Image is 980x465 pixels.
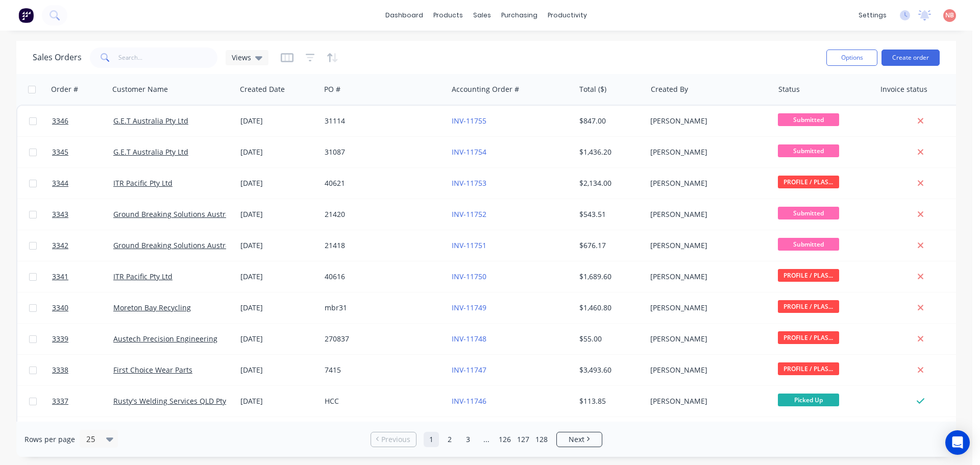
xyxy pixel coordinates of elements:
[452,209,486,219] a: INV-11752
[52,386,113,417] a: 3337
[945,11,954,20] span: NB
[240,396,316,406] div: [DATE]
[51,84,78,94] div: Order #
[52,272,68,282] span: 3341
[366,432,606,447] ul: Pagination
[460,432,476,447] a: Page 3
[52,147,68,157] span: 3345
[52,396,68,406] span: 3337
[650,116,764,126] div: [PERSON_NAME]
[650,178,764,188] div: [PERSON_NAME]
[452,396,486,406] a: INV-11746
[52,106,113,136] a: 3346
[52,334,68,344] span: 3339
[778,362,839,375] span: PROFILE / PLAS...
[428,8,468,23] div: products
[324,84,340,94] div: PO #
[650,334,764,344] div: [PERSON_NAME]
[579,178,639,188] div: $2,134.00
[579,147,639,157] div: $1,436.20
[380,8,428,23] a: dashboard
[468,8,496,23] div: sales
[52,355,113,385] a: 3338
[325,240,438,251] div: 21418
[118,47,218,68] input: Search...
[113,147,188,157] a: G.E.T Australia Pty Ltd
[452,240,486,250] a: INV-11751
[452,116,486,126] a: INV-11755
[479,432,494,447] a: Jump forward
[945,430,970,455] div: Open Intercom Messenger
[52,178,68,188] span: 3344
[543,8,592,23] div: productivity
[424,432,439,447] a: Page 1 is your current page
[778,113,839,126] span: Submitted
[853,8,892,23] div: settings
[113,178,173,188] a: ITR Pacific Pty Ltd
[880,84,927,94] div: Invoice status
[325,178,438,188] div: 40621
[325,209,438,219] div: 21420
[452,303,486,312] a: INV-11749
[113,334,217,344] a: Austech Precision Engineering
[569,434,584,445] span: Next
[579,396,639,406] div: $113.85
[24,434,75,445] span: Rows per page
[452,334,486,344] a: INV-11748
[52,303,68,313] span: 3340
[240,209,316,219] div: [DATE]
[113,365,192,375] a: First Choice Wear Parts
[778,331,839,344] span: PROFILE / PLAS...
[112,84,168,94] div: Customer Name
[52,292,113,323] a: 3340
[113,240,263,250] a: Ground Breaking Solutions Australia Pty Ltd
[452,147,486,157] a: INV-11754
[240,147,316,157] div: [DATE]
[325,303,438,313] div: mbr31
[650,147,764,157] div: [PERSON_NAME]
[452,272,486,281] a: INV-11750
[52,168,113,199] a: 3344
[579,116,639,126] div: $847.00
[113,303,191,312] a: Moreton Bay Recycling
[33,53,82,62] h1: Sales Orders
[113,396,239,406] a: Rusty's Welding Services QLD Pty Ltd
[325,147,438,157] div: 31087
[113,272,173,281] a: ITR Pacific Pty Ltd
[778,300,839,313] span: PROFILE / PLAS...
[232,52,251,63] span: Views
[113,116,188,126] a: G.E.T Australia Pty Ltd
[113,209,263,219] a: Ground Breaking Solutions Australia Pty Ltd
[650,303,764,313] div: [PERSON_NAME]
[579,209,639,219] div: $543.51
[650,209,764,219] div: [PERSON_NAME]
[325,116,438,126] div: 31114
[778,84,800,94] div: Status
[18,8,34,23] img: Factory
[579,365,639,375] div: $3,493.60
[52,209,68,219] span: 3343
[778,176,839,188] span: PROFILE / PLAS...
[52,116,68,126] span: 3346
[778,269,839,282] span: PROFILE / PLAS...
[452,178,486,188] a: INV-11753
[778,238,839,251] span: Submitted
[650,396,764,406] div: [PERSON_NAME]
[534,432,549,447] a: Page 128
[325,365,438,375] div: 7415
[442,432,457,447] a: Page 2
[325,272,438,282] div: 40616
[325,334,438,344] div: 270837
[557,434,602,445] a: Next page
[52,365,68,375] span: 3338
[497,432,512,447] a: Page 126
[240,116,316,126] div: [DATE]
[240,178,316,188] div: [DATE]
[52,199,113,230] a: 3343
[516,432,531,447] a: Page 127
[52,230,113,261] a: 3342
[496,8,543,23] div: purchasing
[240,84,285,94] div: Created Date
[826,50,877,66] button: Options
[240,365,316,375] div: [DATE]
